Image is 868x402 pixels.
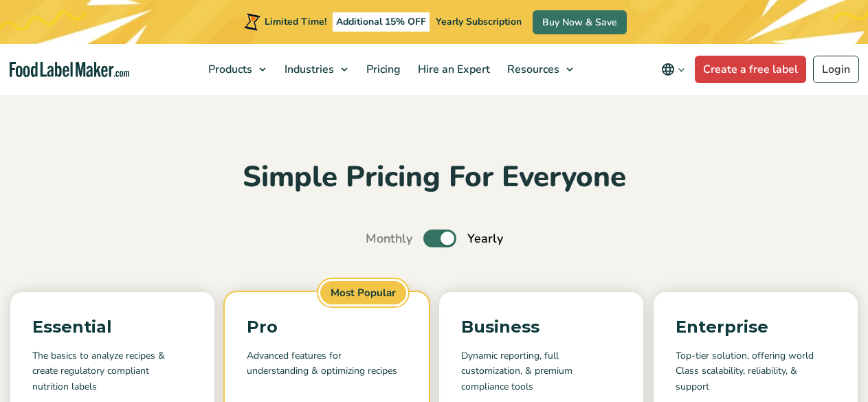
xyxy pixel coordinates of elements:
[333,12,430,32] span: Additional 15% OFF
[436,15,522,28] span: Yearly Subscription
[461,348,621,394] p: Dynamic reporting, full customization, & premium compliance tools
[362,62,402,77] span: Pricing
[318,279,408,307] span: Most Popular
[280,62,335,77] span: Industries
[652,56,695,83] button: Change language
[32,314,192,340] p: Essential
[676,314,836,340] p: Enterprise
[366,230,412,248] span: Monthly
[10,159,858,197] h2: Simple Pricing For Everyone
[200,44,273,95] a: Products
[358,44,406,95] a: Pricing
[247,314,407,340] p: Pro
[499,44,580,95] a: Resources
[467,230,503,248] span: Yearly
[423,230,456,247] label: Toggle
[32,348,192,394] p: The basics to analyze recipes & create regulatory compliant nutrition labels
[676,348,836,394] p: Top-tier solution, offering world Class scalability, reliability, & support
[533,10,627,34] a: Buy Now & Save
[461,314,621,340] p: Business
[10,62,129,78] a: Food Label Maker homepage
[247,348,407,394] p: Advanced features for understanding & optimizing recipes
[813,56,859,83] a: Login
[695,56,806,83] a: Create a free label
[410,44,496,95] a: Hire an Expert
[204,62,254,77] span: Products
[503,62,561,77] span: Resources
[276,44,355,95] a: Industries
[414,62,491,77] span: Hire an Expert
[265,15,326,28] span: Limited Time!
